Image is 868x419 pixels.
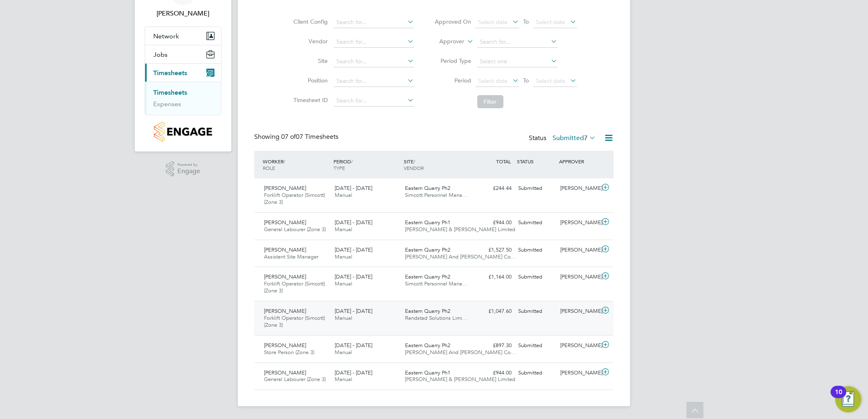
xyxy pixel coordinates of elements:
[154,122,212,142] img: countryside-properties-logo-retina.png
[405,253,517,260] span: [PERSON_NAME] And [PERSON_NAME] Co…
[264,185,306,192] span: [PERSON_NAME]
[553,134,596,142] label: Submitted
[515,182,557,195] div: Submitted
[291,18,328,25] label: Client Config
[536,18,566,26] span: Select date
[335,192,352,198] span: Manual
[335,342,372,349] span: [DATE] - [DATE]
[335,273,372,280] span: [DATE] - [DATE]
[515,270,557,284] div: Submitted
[334,56,414,67] input: Search for...
[515,216,557,230] div: Submitted
[405,192,468,198] span: Simcott Personnel Mana…
[264,314,325,328] span: Forklift Operator (Simcott) (Zone 3)
[405,219,451,226] span: Eastern Quarry Ph1
[521,16,532,27] span: To
[515,366,557,380] div: Submitted
[557,216,600,230] div: [PERSON_NAME]
[557,182,600,195] div: [PERSON_NAME]
[335,376,352,383] span: Manual
[153,100,181,108] a: Expenses
[281,133,338,141] span: 07 Timesheets
[351,158,353,165] span: /
[153,51,168,58] span: Jobs
[584,134,588,142] span: 7
[333,165,345,171] span: TYPE
[335,246,372,253] span: [DATE] - [DATE]
[335,219,372,226] span: [DATE] - [DATE]
[536,77,566,85] span: Select date
[402,154,473,175] div: SITE
[477,36,558,48] input: Search for...
[405,226,516,233] span: [PERSON_NAME] & [PERSON_NAME] Limited
[264,246,306,253] span: [PERSON_NAME]
[479,18,508,26] span: Select date
[335,349,352,356] span: Manual
[405,246,451,253] span: Eastern Quarry Ph2
[405,342,451,349] span: Eastern Quarry Ph2
[479,77,508,85] span: Select date
[177,161,200,168] span: Powered by
[435,77,472,84] label: Period
[334,17,414,28] input: Search for...
[515,339,557,352] div: Submitted
[557,270,600,284] div: [PERSON_NAME]
[291,77,328,84] label: Position
[477,56,558,67] input: Select one
[404,165,424,171] span: VENDOR
[145,9,221,18] span: Lewis Jenner
[281,133,296,141] span: 07 of
[335,185,372,192] span: [DATE] - [DATE]
[153,69,187,77] span: Timesheets
[264,349,314,356] span: Store Person (Zone 3)
[335,253,352,260] span: Manual
[472,366,515,380] div: £944.00
[145,27,221,45] button: Network
[335,226,352,233] span: Manual
[472,270,515,284] div: £1,164.00
[335,314,352,321] span: Manual
[334,36,414,48] input: Search for...
[264,273,306,280] span: [PERSON_NAME]
[472,243,515,257] div: £1,527.50
[405,376,516,383] span: [PERSON_NAME] & [PERSON_NAME] Limited
[496,158,511,165] span: TOTAL
[264,253,318,260] span: Assistant Site Manager
[263,165,275,171] span: ROLE
[472,339,515,352] div: £897.30
[405,280,468,287] span: Simcott Personnel Mana…
[331,154,402,175] div: PERIOD
[145,82,221,115] div: Timesheets
[515,305,557,318] div: Submitted
[261,154,331,175] div: WORKER
[472,305,515,318] div: £1,047.60
[264,308,306,314] span: [PERSON_NAME]
[264,219,306,226] span: [PERSON_NAME]
[335,280,352,287] span: Manual
[291,57,328,65] label: Site
[477,95,503,108] button: Filter
[145,122,221,142] a: Go to home page
[835,386,861,412] button: Open Resource Center, 10 new notifications
[153,89,187,96] a: Timesheets
[335,369,372,376] span: [DATE] - [DATE]
[264,369,306,376] span: [PERSON_NAME]
[557,305,600,318] div: [PERSON_NAME]
[334,76,414,87] input: Search for...
[291,38,328,45] label: Vendor
[405,349,517,356] span: [PERSON_NAME] And [PERSON_NAME] Co…
[428,38,465,46] label: Approver
[435,18,472,25] label: Approved On
[529,133,597,144] div: Status
[264,280,325,294] span: Forklift Operator (Simcott) (Zone 3)
[335,308,372,314] span: [DATE] - [DATE]
[515,154,557,169] div: STATUS
[515,243,557,257] div: Submitted
[264,192,325,205] span: Forklift Operator (Simcott) (Zone 3)
[472,182,515,195] div: £244.44
[557,154,600,169] div: APPROVER
[472,216,515,230] div: £944.00
[414,158,416,165] span: /
[177,168,200,175] span: Engage
[405,369,451,376] span: Eastern Quarry Ph1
